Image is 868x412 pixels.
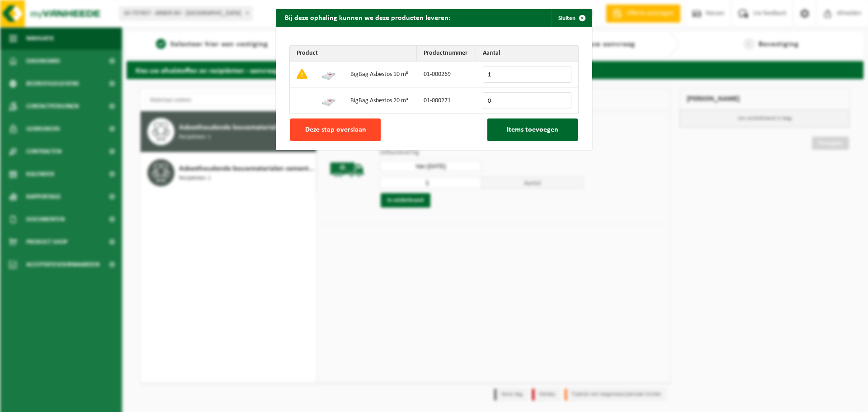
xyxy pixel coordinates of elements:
[551,9,591,27] button: Sluiten
[290,46,417,62] th: Product
[417,46,476,62] th: Productnummer
[344,88,417,114] td: BigBag Asbestos 20 m³
[276,9,459,26] h2: Bij deze ophaling kunnen we deze producten leveren:
[417,62,476,88] td: 01-000269
[321,66,336,81] img: 01-000269
[321,93,336,107] img: 01-000271
[305,126,366,133] span: Deze stap overslaan
[290,118,381,141] button: Deze stap overslaan
[417,88,476,114] td: 01-000271
[507,126,558,133] span: Items toevoegen
[476,46,578,62] th: Aantal
[344,62,417,88] td: BigBag Asbestos 10 m³
[487,118,578,141] button: Items toevoegen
